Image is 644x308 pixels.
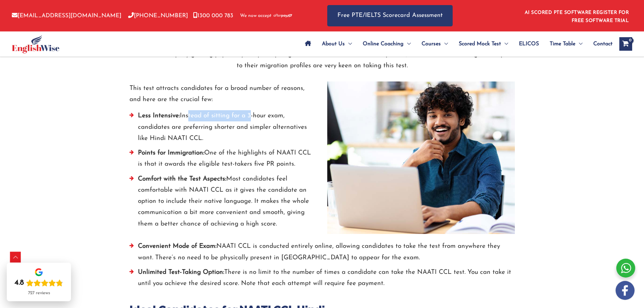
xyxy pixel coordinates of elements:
[514,32,544,56] a: ELICOS
[459,32,501,56] span: Scored Mock Test
[138,176,226,182] strong: Comfort with the Test Aspects:
[501,32,508,56] span: Menu Toggle
[128,13,188,19] a: [PHONE_NUMBER]
[327,81,515,234] img: test-img
[525,10,629,23] a: AI SCORED PTE SOFTWARE REGISTER FOR FREE SOFTWARE TRIAL
[322,32,345,56] span: About Us
[575,32,582,56] span: Menu Toggle
[12,35,59,53] img: cropped-ew-logo
[327,5,453,26] a: Free PTE/IELTS Scorecard Assessment
[273,14,292,18] img: Afterpay-Logo
[28,290,50,296] div: 727 reviews
[588,32,613,56] a: Contact
[15,278,24,288] div: 4.8
[619,37,632,51] a: View Shopping Cart, empty
[519,32,539,56] span: ELICOS
[129,173,317,233] li: Most candidates feel comfortable with NAATI CCL as it gives the candidate an option to include th...
[345,32,352,56] span: Menu Toggle
[316,32,357,56] a: About UsMenu Toggle
[593,32,613,56] span: Contact
[357,32,416,56] a: Online CoachingMenu Toggle
[129,241,515,267] li: NAATI CCL is conducted entirely online, allowing candidates to take the test from anywhere they w...
[453,32,514,56] a: Scored Mock TestMenu Toggle
[422,32,441,56] span: Courses
[138,113,180,119] strong: Less Intensive:
[129,267,515,293] li: There is no limit to the number of times a candidate can take the NAATI CCL test. You can take it...
[240,13,271,19] span: We now accept
[138,150,204,156] strong: Points for Immigration:
[363,32,404,56] span: Online Coaching
[129,147,317,173] li: One of the highlights of NAATI CCL is that it awards the eligible test-takers five PR points.
[550,32,575,56] span: Time Table
[616,281,635,300] img: white-facebook.png
[521,5,632,27] aside: Header Widget 1
[129,110,317,147] li: Instead of sitting for a 3-hour exam, candidates are preferring shorter and simpler alternatives ...
[193,13,233,19] a: 1300 000 783
[138,243,216,250] strong: Convenient Mode of Exam:
[404,32,411,56] span: Menu Toggle
[416,32,453,56] a: CoursesMenu Toggle
[300,32,613,56] nav: Site Navigation: Main Menu
[138,269,224,276] strong: Unlimited Test-Taking Option:
[129,83,317,105] p: This test attracts candidates for a broad number of reasons, and here are the crucial few:
[12,13,121,19] a: [EMAIL_ADDRESS][DOMAIN_NAME]
[544,32,588,56] a: Time TableMenu Toggle
[15,278,63,288] div: Rating: 4.8 out of 5
[441,32,448,56] span: Menu Toggle
[124,49,520,72] p: NAATI CCL is rapidly gaining popularity. People aspiring to become translators and interpreters, ...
